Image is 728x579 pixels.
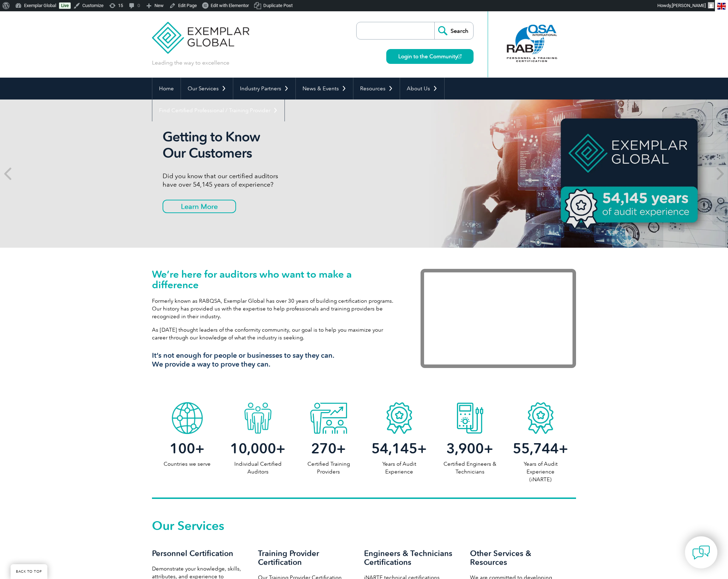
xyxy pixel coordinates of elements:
[470,549,562,567] h3: Other Services & Resources
[152,443,223,454] h2: +
[152,99,284,121] a: Find Certified Professional / Training Provider
[181,78,233,99] a: Our Services
[163,129,428,161] h2: Getting to Know Our Customers
[152,549,244,558] h3: Personnel Certification
[230,440,276,457] span: 10,000
[163,200,236,213] a: Learn More
[152,520,576,531] h2: Our Services
[672,3,706,8] span: [PERSON_NAME]
[152,326,399,342] p: As [DATE] thought leaders of the conformity community, our goal is to help you maximize your care...
[152,11,249,54] img: Exemplar Global
[364,443,435,454] h2: +
[364,460,435,476] p: Years of Audit Experience
[152,269,399,290] h1: We’re here for auditors who want to make a difference
[364,549,456,567] h3: Engineers & Technicians Certifications
[435,443,505,454] h2: +
[152,460,223,468] p: Countries we serve
[233,78,295,99] a: Industry Partners
[296,78,353,99] a: News & Events
[293,443,364,454] h2: +
[434,22,473,39] input: Search
[170,440,195,457] span: 100
[692,544,710,561] img: contact-chat.png
[152,59,229,67] p: Leading the way to excellence
[421,269,576,368] iframe: Exemplar Global: Working together to make a difference
[513,440,559,457] span: 55,744
[11,564,47,579] a: BACK TO TOP
[400,78,444,99] a: About Us
[152,78,181,99] a: Home
[505,460,576,483] p: Years of Audit Experience (iNARTE)
[446,440,484,457] span: 3,900
[353,78,400,99] a: Resources
[223,443,293,454] h2: +
[505,443,576,454] h2: +
[371,440,417,457] span: 54,145
[458,54,462,58] img: open_square.png
[717,3,726,10] img: en
[311,440,336,457] span: 270
[59,2,71,9] a: Live
[223,460,293,476] p: Individual Certified Auditors
[293,460,364,476] p: Certified Training Providers
[258,549,350,567] h3: Training Provider Certification
[152,297,399,320] p: Formerly known as RABQSA, Exemplar Global has over 30 years of building certification programs. O...
[152,351,399,369] h3: It’s not enough for people or businesses to say they can. We provide a way to prove they can.
[163,172,428,189] p: Did you know that our certified auditors have over 54,145 years of experience?
[386,49,474,64] a: Login to the Community
[211,3,249,8] span: Edit with Elementor
[435,460,505,476] p: Certified Engineers & Technicians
